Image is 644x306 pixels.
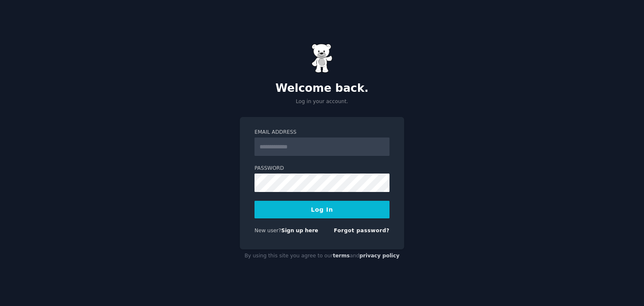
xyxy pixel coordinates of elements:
[240,98,404,106] p: Log in your account.
[240,82,404,95] h2: Welcome back.
[240,249,404,263] div: By using this site you agree to our and
[333,253,350,259] a: terms
[254,201,390,218] button: Log In
[281,228,318,233] a: Sign up here
[312,44,332,73] img: Gummy Bear
[254,228,281,233] span: New user?
[359,253,400,259] a: privacy policy
[334,228,390,233] a: Forgot password?
[254,129,390,136] label: Email Address
[254,165,390,172] label: Password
